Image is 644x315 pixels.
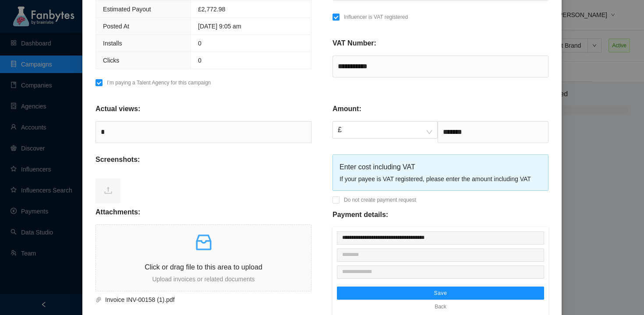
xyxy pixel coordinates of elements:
[103,57,119,64] span: Clicks
[198,23,241,30] span: [DATE] 9:05 am
[338,122,432,138] span: £
[96,274,311,284] p: Upload invoices or related documents
[333,210,388,220] p: Payment details:
[103,6,151,13] span: Estimated Payout
[96,154,140,165] p: Screenshots:
[96,225,311,291] span: inboxClick or drag file to this area to uploadUpload invoices or related documents
[96,104,140,114] p: Actual views:
[107,78,211,87] p: I’m paying a Talent Agency for this campaign
[337,287,544,300] button: Save
[96,297,102,303] span: paper-clip
[103,23,129,30] span: Posted At
[344,13,408,21] p: Influencer is VAT registered
[340,161,541,172] div: Enter cost including VAT
[333,38,376,49] p: VAT Number:
[198,6,225,13] span: £2,772.98
[344,196,416,204] p: Do not create payment request
[103,40,122,47] span: Installs
[96,207,140,217] p: Attachments:
[193,232,214,253] span: inbox
[428,300,453,314] button: Back
[102,295,301,304] span: Invoice INV-00158 (1).pdf
[104,186,113,195] span: upload
[435,302,446,311] span: Back
[198,57,202,64] span: 0
[198,40,202,47] span: 0
[340,174,541,184] div: If your payee is VAT registered, please enter the amount including VAT
[96,262,311,273] p: Click or drag file to this area to upload
[333,104,361,114] p: Amount:
[434,290,447,297] span: Save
